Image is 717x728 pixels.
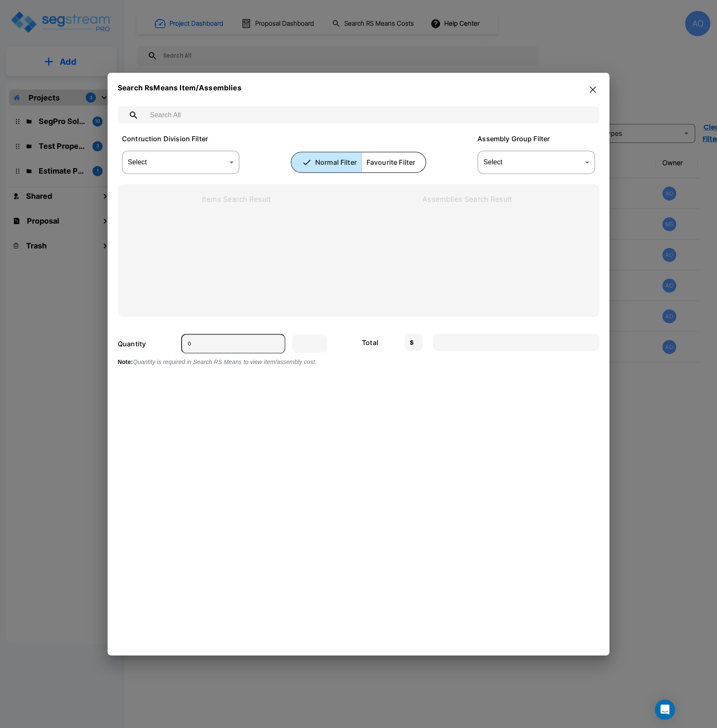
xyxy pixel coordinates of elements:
span: Note: [118,359,133,365]
p: Assembly Group Filter [477,134,595,144]
div: Select [477,150,595,174]
p: Normal Filter [315,157,357,167]
p: Quantity [118,339,146,349]
p: Contruction Division Filter [122,134,240,144]
p: Search RsMeans Item/Assemblies [118,83,242,96]
p: Total [362,338,378,348]
button: Favourite Filter [361,152,426,172]
p: Assemblies Search Result [422,194,512,205]
div: Open Intercom Messenger [655,699,675,720]
input: Search All [144,103,590,127]
p: Quantity is required in Search RS Means to view item/assembly cost. [118,358,599,367]
button: Normal Filter [291,152,362,172]
p: Favourite Filter [366,157,415,167]
div: Platform [291,152,426,173]
p: Items Search Result [202,194,271,205]
div: Select [122,150,240,174]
